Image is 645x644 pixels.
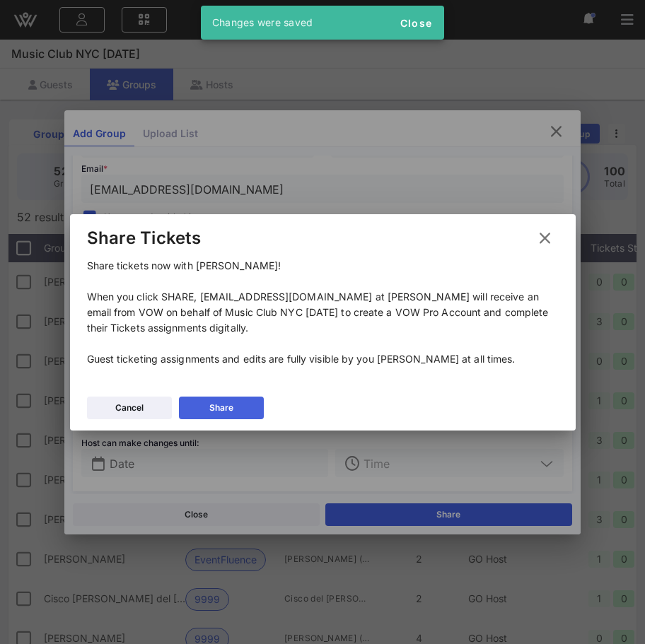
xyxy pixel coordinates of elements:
[179,397,264,419] button: Share
[393,10,438,35] button: Close
[399,17,433,29] span: Close
[87,397,172,419] button: Cancel
[115,401,144,415] div: Cancel
[87,258,559,367] p: Share tickets now with [PERSON_NAME]! When you click SHARE, [EMAIL_ADDRESS][DOMAIN_NAME] at [PERS...
[209,401,233,415] div: Share
[87,228,201,249] div: Share Tickets
[212,16,313,28] span: Changes were saved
